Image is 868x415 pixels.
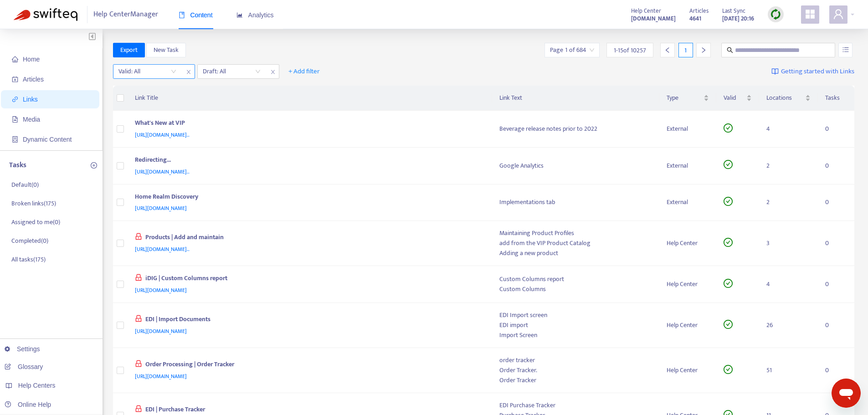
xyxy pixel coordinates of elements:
span: [URL][DOMAIN_NAME].. [135,167,190,176]
th: Type [659,86,716,111]
td: 51 [759,348,818,393]
span: Articles [689,6,709,16]
div: Help Center [667,238,709,248]
button: Export [113,43,145,57]
span: Media [23,116,40,123]
span: Export [120,45,138,55]
div: iDIG | Custom Columns report [135,273,482,285]
td: 0 [818,111,854,148]
td: 26 [759,303,818,348]
span: lock [135,360,142,367]
div: External [667,161,709,171]
div: Products | Add and maintain [135,232,482,244]
th: Link Text [492,86,660,111]
span: New Task [154,45,179,55]
span: Type [667,93,701,103]
a: Settings [5,345,40,353]
img: image-link [771,68,779,75]
th: Tasks [818,86,854,111]
img: sync.dc5367851b00ba804db3.png [770,9,781,20]
div: External [667,197,709,207]
th: Link Title [128,86,492,111]
span: unordered-list [842,46,849,53]
span: check-circle [724,365,733,374]
p: All tasks ( 175 ) [11,255,46,264]
p: Broken links ( 175 ) [11,199,56,208]
div: Help Center [667,365,709,375]
span: book [179,12,185,18]
span: search [727,47,733,53]
span: check-circle [724,320,733,329]
div: Order Tracker [499,375,652,385]
span: [URL][DOMAIN_NAME] [135,327,187,336]
span: left [664,47,671,53]
iframe: Button to launch messaging window [832,379,861,408]
td: 2 [759,184,818,221]
div: Help Center [667,279,709,289]
strong: [DATE] 20:16 [722,14,754,24]
span: plus-circle [91,162,97,169]
span: Locations [766,93,803,103]
span: Dynamic Content [23,136,72,143]
a: [DOMAIN_NAME] [631,13,676,24]
span: [URL][DOMAIN_NAME] [135,372,187,381]
span: link [12,96,18,102]
span: close [183,67,195,77]
span: check-circle [724,160,733,169]
div: add from the VIP Product Catalog [499,238,652,248]
div: order tracker [499,355,652,365]
div: Order Processing | Order Tracker [135,359,482,371]
span: lock [135,315,142,322]
div: Custom Columns [499,284,652,294]
span: lock [135,274,142,281]
span: Help Centers [18,382,56,389]
span: Content [179,11,213,19]
td: 0 [818,303,854,348]
div: Maintaining Product Profiles [499,228,652,238]
p: Default ( 0 ) [11,180,39,190]
a: Getting started with Links [771,64,854,79]
td: 0 [818,148,854,184]
span: [URL][DOMAIN_NAME].. [135,130,190,139]
p: Assigned to me ( 0 ) [11,217,60,227]
span: check-circle [724,238,733,247]
span: [URL][DOMAIN_NAME] [135,204,187,213]
span: account-book [12,76,18,82]
th: Locations [759,86,818,111]
span: Home [23,56,40,63]
td: 2 [759,148,818,184]
div: Import Screen [499,330,652,340]
button: unordered-list [838,43,853,57]
td: 4 [759,111,818,148]
span: Valid [724,93,745,103]
span: Articles [23,76,44,83]
div: EDI | Import Documents [135,314,482,326]
img: Swifteq [14,8,77,21]
td: 0 [818,348,854,393]
div: Implementations tab [499,197,652,207]
span: Help Center [631,6,661,16]
span: check-circle [724,279,733,288]
button: + Add filter [282,64,327,79]
p: Tasks [9,160,26,171]
td: 0 [818,184,854,221]
th: Valid [716,86,759,111]
td: 0 [818,221,854,266]
div: EDI Import screen [499,310,652,320]
span: [URL][DOMAIN_NAME].. [135,245,190,254]
div: Home Realm Discovery [135,192,482,204]
div: Redirecting... [135,155,482,167]
div: Beverage release notes prior to 2022 [499,124,652,134]
p: Completed ( 0 ) [11,236,48,246]
a: Online Help [5,401,51,408]
span: appstore [805,9,816,20]
div: Order Tracker. [499,365,652,375]
div: EDI import [499,320,652,330]
span: container [12,136,18,143]
span: [URL][DOMAIN_NAME] [135,286,187,295]
span: user [833,9,844,20]
td: 4 [759,266,818,303]
strong: 4641 [689,14,701,24]
span: Links [23,96,38,103]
